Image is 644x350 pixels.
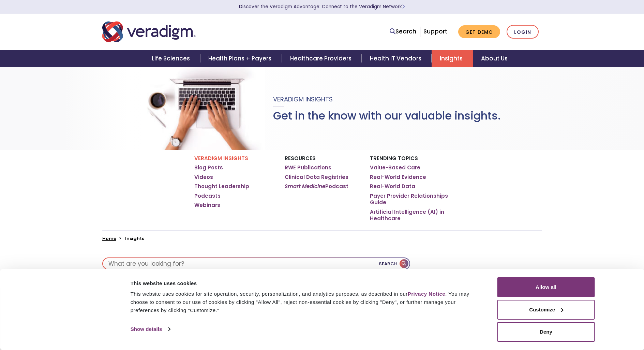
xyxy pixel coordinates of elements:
[194,183,249,190] a: Thought Leadership
[402,3,405,10] span: Learn More
[282,50,362,67] a: Healthcare Providers
[379,258,409,269] button: Search
[239,3,405,10] a: Discover the Veradigm Advantage: Connect to the Veradigm NetworkLearn More
[473,50,516,67] a: About Us
[194,164,223,171] a: Blog Posts
[131,290,482,314] div: This website uses cookies for site operation, security, personalization, and analytics purposes, ...
[390,27,416,36] a: Search
[200,50,282,67] a: Health Plans + Payers
[194,202,220,209] a: Webinars
[285,183,325,190] em: Smart Medicine
[423,27,447,36] a: Support
[370,193,450,206] a: Payer Provider Relationships Guide
[285,164,331,171] a: RWE Publications
[102,235,116,242] a: Home
[497,277,595,297] button: Allow all
[285,183,348,190] a: Smart MedicinePodcast
[285,174,348,181] a: Clinical Data Registries
[273,109,501,122] h1: Get in the know with our valuable insights.
[458,25,500,39] a: Get Demo
[144,50,200,67] a: Life Sciences
[103,258,409,269] input: What are you looking for?
[497,322,595,342] button: Deny
[131,279,482,288] div: This website uses cookies
[370,164,420,171] a: Value-Based Care
[131,324,170,334] a: Show details
[408,291,445,297] a: Privacy Notice
[370,209,450,222] a: Artificial Intelligence (AI) in Healthcare
[507,25,539,39] a: Login
[273,95,333,103] span: Veradigm Insights
[102,20,196,43] img: Veradigm logo
[370,183,415,190] a: Real-World Data
[194,174,213,181] a: Videos
[370,174,426,181] a: Real-World Evidence
[497,300,595,320] button: Customize
[194,193,221,199] a: Podcasts
[362,50,432,67] a: Health IT Vendors
[432,50,473,67] a: Insights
